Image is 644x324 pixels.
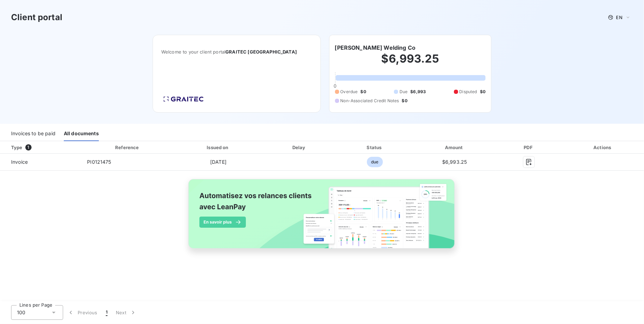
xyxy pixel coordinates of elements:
h2: $6,993.25 [335,52,486,73]
span: Overdue [341,89,358,95]
span: EN [616,15,622,20]
div: Amount [415,144,495,151]
span: Welcome to your client portal [161,49,312,55]
div: Reference [115,145,139,150]
img: banner [182,175,462,260]
span: Non-Associated Credit Notes [341,98,399,104]
h3: Client portal [11,11,62,24]
span: 1 [106,309,108,316]
span: PI0121475 [87,159,111,165]
span: Due [400,89,407,95]
button: 1 [102,305,112,320]
div: Actions [564,144,643,151]
span: [DATE] [210,159,226,165]
h6: [PERSON_NAME] Welding Co [335,43,416,52]
div: Issued on [175,144,261,151]
span: Invoice [6,159,76,165]
div: Invoices to be paid [11,127,55,141]
button: Next [112,305,141,320]
span: $6,993 [410,89,426,95]
div: Delay [264,144,335,151]
div: All documents [64,127,99,141]
span: 0 [334,83,336,89]
span: 1 [25,144,32,151]
span: due [367,157,383,167]
button: Previous [63,305,102,320]
div: PDF [497,144,561,151]
span: 100 [17,309,25,316]
span: $0 [480,89,486,95]
span: $0 [402,98,407,104]
span: $0 [361,89,366,95]
img: Company logo [161,94,206,104]
span: Disputed [460,89,477,95]
span: GRAITEC [GEOGRAPHIC_DATA] [225,49,297,55]
div: Status [338,144,412,151]
span: $6,993.25 [442,159,467,165]
div: Type [7,144,80,151]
